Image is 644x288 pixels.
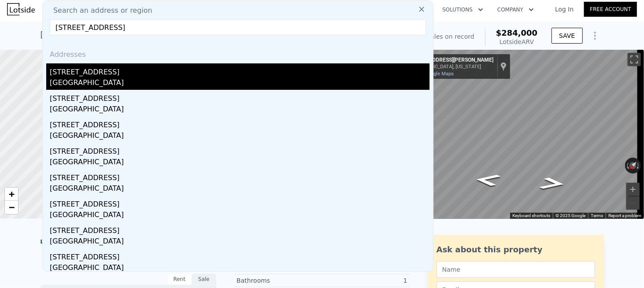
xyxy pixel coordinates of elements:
[637,158,641,174] button: Rotate clockwise
[552,28,582,44] button: SAVE
[628,53,641,66] button: Toggle fullscreen view
[529,174,577,193] path: Go Southwest, Skelton Rd
[50,157,430,169] div: [GEOGRAPHIC_DATA]
[406,64,493,70] div: [GEOGRAPHIC_DATA], [US_STATE]
[50,90,430,104] div: [STREET_ADDRESS]
[50,183,430,196] div: [GEOGRAPHIC_DATA]
[464,171,512,189] path: Go Northeast, Skelton Rd
[50,143,430,157] div: [STREET_ADDRESS]
[50,248,430,262] div: [STREET_ADDRESS]
[50,104,430,116] div: [GEOGRAPHIC_DATA]
[50,19,426,35] input: Enter an address, city, region, neighborhood or zip code
[437,244,595,256] div: Ask about this property
[496,28,538,37] span: $284,000
[192,273,217,285] div: Sale
[50,130,430,143] div: [GEOGRAPHIC_DATA]
[403,50,644,219] div: Street View
[626,196,640,210] button: Zoom out
[50,78,430,90] div: [GEOGRAPHIC_DATA]
[591,213,603,218] a: Terms (opens in new tab)
[403,50,644,219] div: Map
[7,3,35,15] img: Lotside
[626,183,640,196] button: Zoom in
[40,247,217,263] div: No sales history record for this property.
[435,2,490,18] button: Solutions
[500,62,507,71] a: Show location on map
[5,201,18,214] a: Zoom out
[322,276,408,285] div: 1
[46,42,430,63] div: Addresses
[625,158,630,174] button: Rotate counterclockwise
[50,63,430,78] div: [STREET_ADDRESS]
[545,5,584,14] a: Log In
[40,238,217,247] div: LISTING & SALE HISTORY
[406,57,493,64] div: [STREET_ADDRESS][PERSON_NAME]
[50,236,430,248] div: [GEOGRAPHIC_DATA]
[496,37,538,46] div: Lotside ARV
[512,213,550,219] button: Keyboard shortcuts
[50,262,430,275] div: [GEOGRAPHIC_DATA]
[5,188,18,201] a: Zoom in
[50,210,430,222] div: [GEOGRAPHIC_DATA]
[437,261,595,278] input: Name
[490,2,541,18] button: Company
[608,213,641,218] a: Report a problem
[625,158,641,174] button: Reset the view
[556,213,585,218] span: © 2025 Google
[50,169,430,183] div: [STREET_ADDRESS]
[50,196,430,210] div: [STREET_ADDRESS]
[237,276,322,285] div: Bathrooms
[584,2,637,17] a: Free Account
[9,188,15,199] span: +
[9,202,15,213] span: −
[46,5,152,16] span: Search an address or region
[586,27,604,44] button: Show Options
[40,29,317,41] div: [STREET_ADDRESS][PERSON_NAME] , [GEOGRAPHIC_DATA] , GA 30504
[50,222,430,236] div: [STREET_ADDRESS]
[167,273,192,285] div: Rent
[50,116,430,130] div: [STREET_ADDRESS]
